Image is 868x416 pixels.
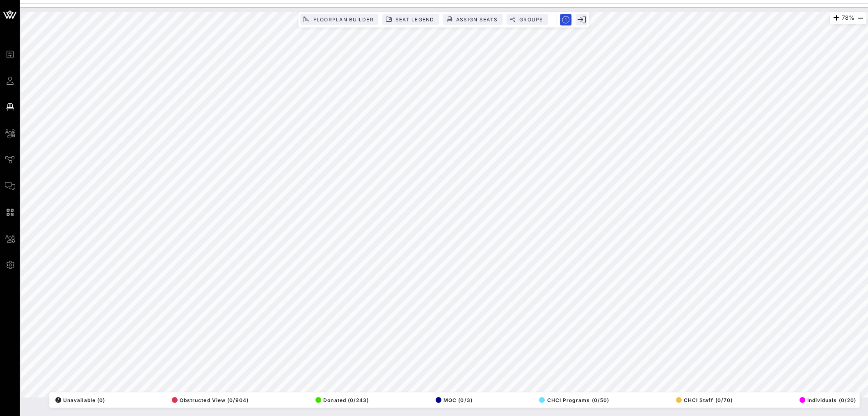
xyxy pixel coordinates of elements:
[383,14,439,25] button: Seat Legend
[537,394,609,406] button: CHCI Programs (0/50)
[676,397,733,403] span: CHCI Staff (0/70)
[55,397,61,403] div: /
[315,397,369,403] span: Donated (0/243)
[313,394,369,406] button: Donated (0/243)
[539,397,609,403] span: CHCI Programs (0/50)
[507,14,548,25] button: Groups
[674,394,733,406] button: CHCI Staff (0/70)
[519,16,544,23] span: Groups
[436,397,473,403] span: MOC (0/3)
[433,394,473,406] button: MOC (0/3)
[443,14,503,25] button: Assign Seats
[830,12,866,24] div: 78%
[313,16,373,23] span: Floorplan Builder
[172,397,249,403] span: Obstructed View (0/904)
[169,394,249,406] button: Obstructed View (0/904)
[55,397,105,403] span: Unavailable (0)
[799,397,856,403] span: Individuals (0/20)
[456,16,498,23] span: Assign Seats
[395,16,434,23] span: Seat Legend
[300,14,378,25] button: Floorplan Builder
[53,394,105,406] button: /Unavailable (0)
[797,394,856,406] button: Individuals (0/20)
